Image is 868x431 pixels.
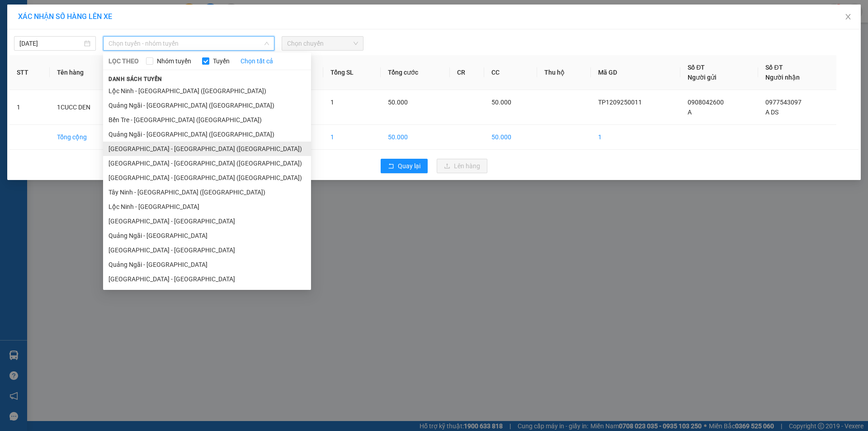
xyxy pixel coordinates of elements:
[484,55,537,90] th: CC
[122,22,181,34] b: 1CUCC DEN
[103,257,311,272] li: Quảng Ngãi - [GEOGRAPHIC_DATA]
[437,159,487,173] button: uploadLên hàng
[765,109,778,116] span: A DS
[388,99,408,106] span: 50.000
[90,20,152,37] li: Tên hàng:
[50,125,123,150] td: Tổng cộng
[484,125,537,150] td: 50.000
[241,56,273,66] a: Chọn tất cả
[108,37,269,50] span: Chọn tuyến - nhóm tuyến
[398,161,420,171] span: Quay lại
[9,90,50,125] td: 1
[117,56,152,68] b: 50.000
[90,37,152,54] li: SL:
[844,13,852,20] span: close
[18,12,112,21] span: XÁC NHẬN SỐ HÀNG LÊN XE
[108,56,139,66] span: LỌC THEO
[115,59,152,67] span: :
[103,127,311,142] li: Quảng Ngãi - [GEOGRAPHIC_DATA] ([GEOGRAPHIC_DATA])
[835,5,861,30] button: Close
[103,171,311,185] li: [GEOGRAPHIC_DATA] - [GEOGRAPHIC_DATA] ([GEOGRAPHIC_DATA])
[450,55,485,90] th: CR
[388,163,394,170] span: rollback
[103,185,311,199] li: Tây Ninh - [GEOGRAPHIC_DATA] ([GEOGRAPHIC_DATA])
[264,41,269,46] span: down
[287,37,358,50] span: Chọn chuyến
[90,3,152,20] li: VP Nhận:
[537,55,590,90] th: Thu hộ
[765,99,802,106] span: 0977543097
[209,56,233,66] span: Tuyến
[103,156,311,171] li: [GEOGRAPHIC_DATA] - [GEOGRAPHIC_DATA] ([GEOGRAPHIC_DATA])
[90,54,152,71] li: CC
[688,99,724,106] span: 0908042600
[103,113,311,127] li: Bến Tre - [GEOGRAPHIC_DATA] ([GEOGRAPHIC_DATA])
[598,99,642,106] span: TP1209250011
[19,38,82,48] input: 12/09/2025
[688,74,717,81] span: Người gửi
[50,90,123,125] td: 1CUCC DEN
[27,62,89,74] b: VP TÂN PHÚ
[103,228,311,243] li: Quảng Ngãi - [GEOGRAPHIC_DATA]
[3,60,65,77] li: VP Gửi:
[491,99,511,106] span: 50.000
[688,109,692,116] span: A
[103,84,311,98] li: Lộc Ninh - [GEOGRAPHIC_DATA] ([GEOGRAPHIC_DATA])
[765,74,800,81] span: Người nhận
[381,125,449,150] td: 50.000
[591,55,680,90] th: Mã GD
[330,99,334,106] span: 1
[688,64,705,71] span: Số ĐT
[323,55,381,90] th: Tổng SL
[103,272,311,286] li: [GEOGRAPHIC_DATA] - [GEOGRAPHIC_DATA]
[381,55,449,90] th: Tổng cước
[591,125,680,150] td: 1
[153,56,195,66] span: Nhóm tuyến
[3,4,71,57] b: Công ty TNHH MTV DV-VT [PERSON_NAME]
[103,214,311,228] li: [GEOGRAPHIC_DATA] - [GEOGRAPHIC_DATA]
[103,142,311,156] li: [GEOGRAPHIC_DATA] - [GEOGRAPHIC_DATA] ([GEOGRAPHIC_DATA])
[120,5,179,17] b: VP DỐC SỎI
[103,199,311,214] li: Lộc Ninh - [GEOGRAPHIC_DATA]
[765,64,783,71] span: Số ĐT
[50,55,123,90] th: Tên hàng
[9,55,50,90] th: STT
[103,75,168,83] span: Danh sách tuyến
[323,125,381,150] td: 1
[381,159,428,173] button: rollbackQuay lại
[103,98,311,113] li: Quảng Ngãi - [GEOGRAPHIC_DATA] ([GEOGRAPHIC_DATA])
[103,243,311,257] li: [GEOGRAPHIC_DATA] - [GEOGRAPHIC_DATA]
